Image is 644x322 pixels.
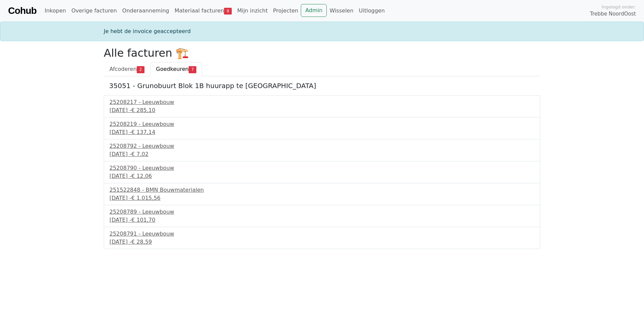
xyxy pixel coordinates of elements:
div: [DATE] - [109,106,535,114]
div: [DATE] - [109,150,535,158]
span: 9 [224,8,232,15]
a: Afcoderen2 [104,62,150,76]
a: 25208219 - Leeuwbouw[DATE] -€ 137,14 [109,120,535,136]
div: Je hebt de invoice geaccepteerd [100,27,544,35]
span: € 12,06 [131,173,152,179]
span: 2 [137,66,144,73]
div: 25208217 - Leeuwbouw [109,98,535,106]
a: Mijn inzicht [234,4,270,18]
a: Materiaal facturen9 [172,4,234,18]
a: Inkopen [42,4,68,18]
span: 7 [189,66,196,73]
a: Projecten [270,4,301,18]
a: 25208792 - Leeuwbouw[DATE] -€ 7,02 [109,142,535,158]
a: 25208791 - Leeuwbouw[DATE] -€ 28,59 [109,230,535,246]
a: 25208217 - Leeuwbouw[DATE] -€ 285,10 [109,98,535,114]
a: Cohub [8,3,36,19]
span: € 28,59 [131,239,152,245]
div: 251522848 - BMN Bouwmaterialen [109,186,535,194]
a: Uitloggen [356,4,387,18]
span: Ingelogd onder: [602,4,636,10]
span: € 7,02 [131,151,149,157]
div: 25208792 - Leeuwbouw [109,142,535,150]
a: Onderaanneming [120,4,172,18]
div: 25208790 - Leeuwbouw [109,164,535,172]
div: [DATE] - [109,194,535,202]
a: Wisselen [327,4,356,18]
a: 251522848 - BMN Bouwmaterialen[DATE] -€ 1.015,56 [109,186,535,202]
a: Overige facturen [69,4,120,18]
span: € 285,10 [131,107,155,113]
span: Goedkeuren [156,66,189,72]
span: € 1.015,56 [131,195,161,201]
div: [DATE] - [109,128,535,136]
span: Afcoderen [109,66,137,72]
a: Admin [301,4,327,17]
span: € 137,14 [131,129,155,135]
div: [DATE] - [109,216,535,224]
h5: 35051 - Grunobuurt Blok 1B huurapp te [GEOGRAPHIC_DATA] [109,82,535,90]
span: € 101,70 [131,217,155,223]
h2: Alle facturen 🏗️ [104,47,540,59]
a: Goedkeuren7 [150,62,202,76]
a: 25208790 - Leeuwbouw[DATE] -€ 12,06 [109,164,535,180]
a: 25208789 - Leeuwbouw[DATE] -€ 101,70 [109,208,535,224]
div: [DATE] - [109,238,535,246]
div: 25208791 - Leeuwbouw [109,230,535,238]
div: [DATE] - [109,172,535,180]
div: 25208219 - Leeuwbouw [109,120,535,128]
span: Trebbe NoordOost [590,10,636,18]
div: 25208789 - Leeuwbouw [109,208,535,216]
